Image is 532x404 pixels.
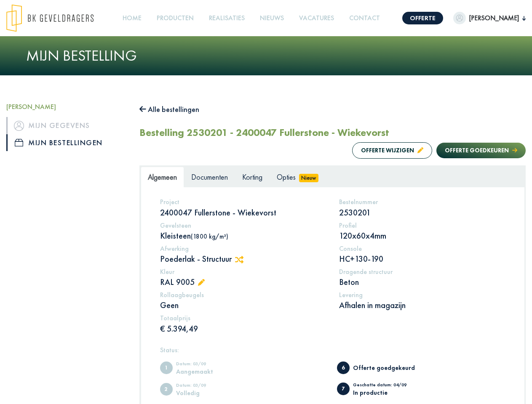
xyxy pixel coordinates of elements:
[160,291,326,299] h5: Rollaagbeugels
[160,276,326,287] p: RAL 9005
[339,291,505,299] h5: Levering
[160,230,326,241] p: Kleisteen
[176,361,246,368] div: Datum: 03/09
[176,390,246,396] div: Volledig
[160,245,326,252] h5: Afwerking
[453,12,526,24] button: [PERSON_NAME]
[346,9,383,28] a: Contact
[353,389,422,396] div: In productie
[339,198,505,206] h5: Bestelnummer
[15,139,23,146] img: icon
[296,9,337,28] a: Vacatures
[353,383,422,389] div: Geschatte datum: 04/09
[339,221,505,229] h5: Profiel
[339,230,505,241] p: 120x60x4mm
[339,245,505,252] h5: Console
[191,172,228,182] span: Documenten
[139,127,389,139] h2: Bestelling 2530201 - 2400047 Fullerstone - Wiekevorst
[139,103,199,116] button: Alle bestellingen
[339,300,505,311] p: Afhalen in magazijn
[119,9,145,28] a: Home
[466,13,522,23] span: [PERSON_NAME]
[277,172,296,182] span: Opties
[160,361,173,374] span: Aangemaakt
[160,198,326,206] h5: Project
[148,172,177,182] span: Algemeen
[160,323,326,334] p: € 5.394,49
[160,221,326,229] h5: Gevelsteen
[339,268,505,276] h5: Dragende structuur
[352,142,432,159] button: Offerte wijzigen
[6,117,127,134] a: iconMijn gegevens
[6,103,127,111] h5: [PERSON_NAME]
[242,172,262,182] span: Korting
[299,174,318,182] span: Nieuw
[26,47,506,65] h1: Mijn bestelling
[257,9,287,28] a: Nieuws
[176,368,246,375] div: Aangemaakt
[160,268,326,276] h5: Kleur
[337,383,350,395] span: In productie
[176,383,246,390] div: Datum: 03/09
[160,314,326,322] h5: Totaalprijs
[402,12,443,24] a: Offerte
[160,207,326,218] p: 2400047 Fullerstone - Wiekevorst
[6,134,127,151] a: iconMijn bestellingen
[337,361,350,374] span: Offerte goedgekeurd
[191,232,228,240] span: (1800 kg/m³)
[160,383,173,396] span: Volledig
[160,346,505,354] h5: Status:
[206,9,248,28] a: Realisaties
[339,253,505,264] p: HC+130-190
[453,12,466,24] img: dummypic.png
[353,364,422,371] div: Offerte goedgekeurd
[141,167,524,187] ul: Tabs
[14,121,24,131] img: icon
[6,4,94,32] img: logo
[436,143,526,158] button: Offerte goedkeuren
[339,207,505,218] p: 2530201
[160,300,326,311] p: Geen
[153,9,197,28] a: Producten
[339,276,505,287] p: Beton
[160,253,326,264] p: Poederlak - Structuur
